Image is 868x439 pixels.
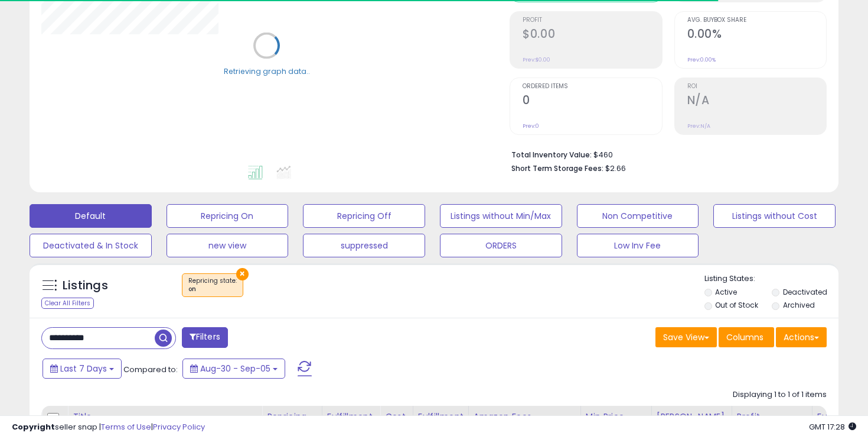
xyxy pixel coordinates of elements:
h2: N/A [687,93,826,109]
button: Repricing On [167,204,289,228]
span: 2025-09-13 17:28 GMT [809,421,856,432]
span: Aug-30 - Sep-05 [200,363,270,375]
h2: 0 [523,93,661,109]
span: Columns [726,331,763,343]
small: Prev: $0.00 [523,56,550,63]
p: Listing States: [704,273,839,285]
small: Prev: 0.00% [687,56,716,63]
span: Avg. Buybox Share [687,17,826,24]
button: Listings without Min/Max [440,204,562,228]
button: Repricing Off [303,204,425,228]
div: Fulfillment Cost [418,411,464,435]
button: Low Inv Fee [577,234,699,257]
small: Prev: N/A [687,122,710,130]
div: Min Price [586,411,647,423]
button: Save View [655,327,717,347]
button: Aug-30 - Sep-05 [182,359,285,379]
label: Out of Stock [715,300,758,310]
div: Displaying 1 to 1 of 1 items [733,389,827,401]
h2: 0.00% [687,27,826,43]
a: Privacy Policy [153,421,205,432]
label: Deactivated [783,287,827,297]
button: × [236,268,249,280]
button: Listings without Cost [713,204,836,228]
strong: Copyright [12,421,55,432]
button: Columns [719,327,774,347]
div: Amazon Fees [474,411,576,423]
button: ORDERS [440,234,562,257]
b: Total Inventory Value: [511,150,592,160]
div: Clear All Filters [41,298,94,309]
b: Short Term Storage Fees: [511,163,603,173]
span: Profit [523,17,661,24]
span: Last 7 Days [60,363,107,375]
div: Profit [PERSON_NAME] [737,411,807,435]
button: Filters [182,327,228,348]
button: Deactivated & In Stock [30,234,152,257]
span: ROI [687,83,826,90]
button: new view [167,234,289,257]
button: suppressed [303,234,425,257]
span: Ordered Items [523,83,661,90]
div: Cost [385,411,408,423]
div: Title [73,411,257,423]
button: Default [30,204,152,228]
div: seller snap | | [12,422,205,433]
small: Prev: 0 [523,122,539,130]
a: Terms of Use [101,421,151,432]
span: Compared to: [123,364,178,375]
label: Archived [783,300,815,310]
div: Repricing [267,411,317,423]
span: Repricing state : [188,276,237,294]
button: Actions [776,327,827,347]
h2: $0.00 [523,27,661,43]
span: $2.66 [605,163,626,174]
div: Fulfillment [327,411,375,423]
button: Last 7 Days [43,359,122,379]
div: on [188,285,237,293]
h5: Listings [63,277,108,294]
label: Active [715,287,737,297]
div: [PERSON_NAME] [657,411,727,423]
div: Retrieving graph data.. [224,66,310,76]
button: Non Competitive [577,204,699,228]
li: $460 [511,147,818,161]
div: Fulfillable Quantity [817,411,858,435]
